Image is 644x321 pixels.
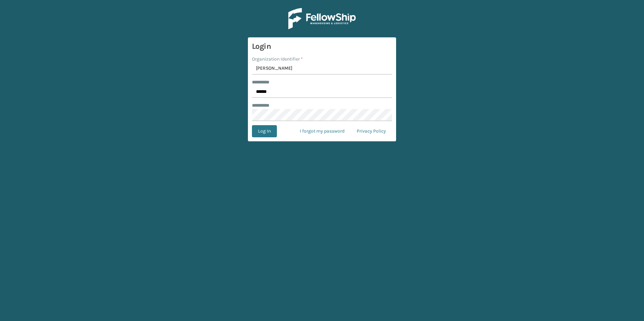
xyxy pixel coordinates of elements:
button: Log In [252,125,277,137]
a: Privacy Policy [351,125,392,137]
h3: Login [252,41,392,51]
a: I forgot my password [294,125,351,137]
img: Logo [288,8,356,29]
label: Organization Identifier [252,56,303,63]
